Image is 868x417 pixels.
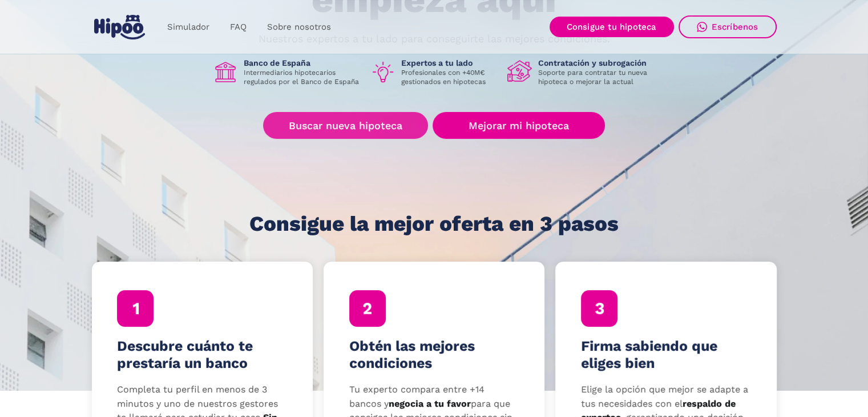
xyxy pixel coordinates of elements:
[220,16,257,38] a: FAQ
[263,112,428,139] a: Buscar nueva hipoteca
[401,68,498,86] p: Profesionales con +40M€ gestionados en hipotecas
[389,398,471,409] strong: negocia a tu favor
[249,212,619,235] h1: Consigue la mejor oferta en 3 pasos
[401,58,498,68] h1: Expertos a tu lado
[92,10,148,44] a: home
[581,338,751,372] h4: Firma sabiendo que eliges bien
[117,338,287,372] h4: Descubre cuánto te prestaría un banco
[244,58,361,68] h1: Banco de España
[244,68,361,86] p: Intermediarios hipotecarios regulados por el Banco de España
[257,16,341,38] a: Sobre nosotros
[550,17,674,37] a: Consigue tu hipoteca
[679,15,777,38] a: Escríbenos
[538,58,656,68] h1: Contratación y subrogación
[712,22,758,32] div: Escríbenos
[538,68,656,86] p: Soporte para contratar tu nueva hipoteca o mejorar la actual
[349,338,519,372] h4: Obtén las mejores condiciones
[433,112,604,139] a: Mejorar mi hipoteca
[157,16,220,38] a: Simulador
